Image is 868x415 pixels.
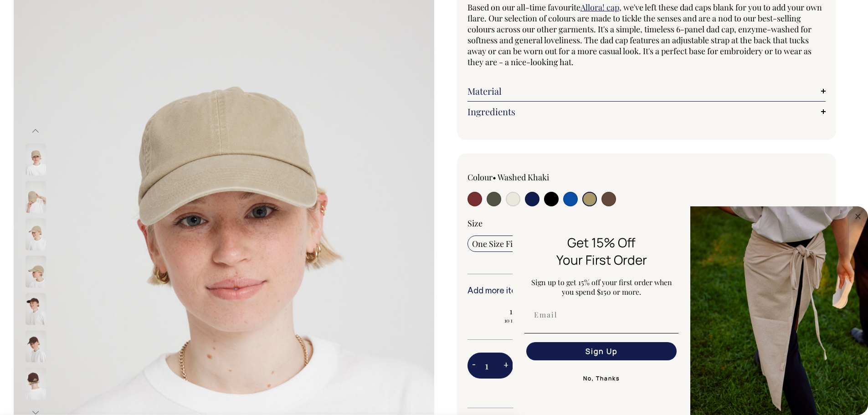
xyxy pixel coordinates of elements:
[467,106,826,117] a: Ingredients
[26,293,46,325] img: espresso
[467,2,580,13] span: Based on our all-time favourite
[467,236,534,252] input: One Size Fits All
[690,206,868,415] img: 5e34ad8f-4f05-4173-92a8-ea475ee49ac9.jpeg
[26,144,46,176] img: washed-khaki
[26,368,46,400] img: espresso
[472,306,578,317] span: 10% OFF
[29,121,42,141] button: Previous
[467,2,822,67] span: , we've left these dad caps blank for you to add your own flare. Our selection of colours are mad...
[472,238,530,249] span: One Size Fits All
[526,342,677,360] button: Sign Up
[513,206,868,415] div: FLYOUT Form
[467,357,480,375] button: -
[556,251,647,268] span: Your First Order
[567,234,636,251] span: Get 15% Off
[26,256,46,288] img: washed-khaki
[26,331,46,363] img: espresso
[467,218,826,229] div: Size
[467,287,826,296] h6: Add more items to save
[531,277,672,297] span: Sign up to get 15% off your first order when you spend $150 or more.
[524,369,678,388] button: No, Thanks
[526,306,677,324] input: Email
[853,211,863,222] button: Close dialog
[26,219,46,251] img: washed-khaki
[467,303,582,327] input: 10% OFF 10 more to apply
[493,172,496,183] span: •
[467,86,826,97] a: Material
[467,172,611,183] div: Colour
[26,181,46,213] img: washed-khaki
[580,2,619,13] a: Allora! cap
[472,317,578,324] span: 10 more to apply
[498,172,549,183] label: Washed Khaki
[499,357,513,375] button: +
